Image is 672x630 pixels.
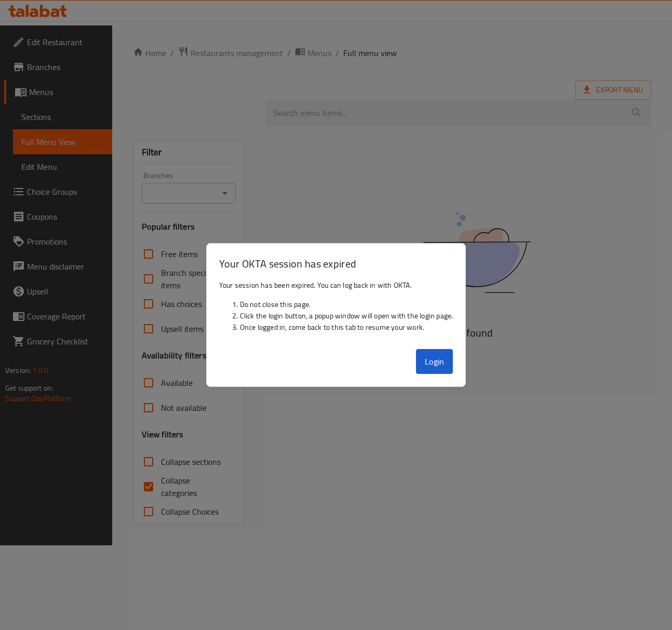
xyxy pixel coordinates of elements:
li: Once logged in, come back to this tab to resume your work. [240,321,453,333]
li: Click the login button, a popup window will open with the login page. [240,310,453,321]
li: Do not close this page. [240,299,453,310]
button: Login [416,349,453,374]
h3: Your OKTA session has expired [219,256,453,271]
div: Your session has been expired. You can log back in with OKTA. [207,275,466,345]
